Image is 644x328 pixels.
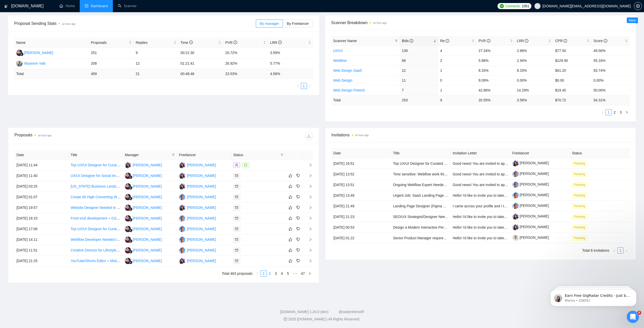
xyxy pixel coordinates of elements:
img: gigradar-bm.png [129,239,132,243]
button: dislike [295,205,301,211]
a: IZ[PERSON_NAME] [179,195,216,199]
button: like [287,226,294,232]
img: c1TvrDEnT2cRyVJWuaGrBp4vblnH3gAhIHj-0WWF6XgB1-1I-LIFv2h85ylRMVt1qP [512,224,519,230]
a: [PERSON_NAME] [512,235,549,240]
span: like [289,206,292,210]
li: Next Page [624,109,630,115]
span: New [629,18,636,22]
span: filter [280,153,283,156]
a: Design a Modern Interactive Personal Brand Website [393,225,476,229]
span: info-circle [564,39,567,43]
span: Connects: [505,3,521,9]
div: [PERSON_NAME] [133,184,162,189]
a: Pending [572,225,589,229]
a: Pending [572,236,589,240]
img: RH [125,205,131,211]
span: Pending [572,225,587,230]
div: [PERSON_NAME] [133,194,162,200]
span: Dashboard [91,4,108,8]
img: RH [125,215,131,222]
span: Re [440,39,449,43]
a: 47 [299,271,306,276]
button: like [287,205,294,211]
a: searchScanner [118,4,137,8]
span: like [289,174,292,178]
div: [PERSON_NAME] [187,215,216,221]
a: 5 [285,271,291,276]
a: [PERSON_NAME] [512,204,549,208]
span: info-circle [234,41,237,44]
span: 1951 [522,3,529,9]
a: UX/UI [333,49,343,53]
img: IZ [179,194,185,200]
span: right [625,111,628,114]
a: Top UX/UI Designer for Curated Web Directory MVP (Desktop & Mobile) [71,163,184,167]
div: [PERSON_NAME] [133,173,162,178]
div: Wyanom Yaki [24,61,46,66]
span: Pending [572,182,587,188]
a: Landing Page Designer (Figma + Webflow) [393,204,461,208]
a: [PERSON_NAME] [512,172,549,176]
img: gigradar-bm.png [129,218,132,222]
span: mail [235,259,238,262]
a: 1 [606,110,611,115]
td: 12 [400,65,438,75]
span: Proposals [91,40,128,45]
a: [PERSON_NAME] [512,161,549,165]
a: Web Design Fintech [333,88,365,92]
a: R[PERSON_NAME] [125,163,162,167]
a: IZ[PERSON_NAME] [179,216,216,220]
span: dashboard [85,4,88,8]
div: message notification from Mariia, 1w ago. Earn Free GigRadar Credits - Just by Sharing Your Story... [8,11,94,27]
img: R [179,173,185,179]
span: filter [171,151,176,159]
span: dislike [296,248,300,252]
a: 1 [261,271,266,276]
img: gigradar-bm.png [129,197,132,200]
a: RH[PERSON_NAME] [125,237,162,241]
button: dislike [295,247,301,253]
span: Scanner Name [333,39,357,43]
a: WYWyanom Yaki [16,61,46,65]
div: [PERSON_NAME] [187,237,216,242]
td: 68 [400,56,438,65]
a: Pending [572,161,589,165]
button: setting [634,2,642,10]
a: [PERSON_NAME] [512,225,549,229]
a: RH[PERSON_NAME] [125,173,162,177]
button: like [287,194,294,200]
span: Pending [572,161,587,166]
a: 2 [612,110,617,115]
span: Pending [572,171,587,177]
div: [PERSON_NAME] [133,215,162,221]
div: [PERSON_NAME] [187,194,216,200]
td: 5.77% [268,58,313,69]
span: Pending [572,203,587,209]
div: [PERSON_NAME] [133,258,162,264]
button: like [287,173,294,179]
button: like [287,215,294,221]
a: 1 [618,248,623,253]
div: [PERSON_NAME] [187,226,216,232]
li: 2 [267,270,273,277]
img: gigradar-bm.png [129,207,132,211]
img: c1q_ILbuvyM8h4-itf9xl5aQVAStkKNj_sOBvCYAdtd3aF_CWrbCYa5uop-BleXgh3 [512,235,519,241]
span: mail [235,195,238,198]
a: Front-end development + GSAP animations for a Creative Director website (Webflow or Framer) [71,216,221,220]
span: like [289,227,292,231]
td: 55.16% [592,56,630,65]
span: mail [235,174,238,177]
td: 01:21:41 [178,58,223,69]
span: info-circle [446,39,449,43]
span: CPR [555,39,567,43]
img: gigradar-bm.png [129,250,132,253]
td: $41.20 [553,65,592,75]
span: PVR [479,39,490,43]
p: Earn Free GigRadar Credits - Just by Sharing Your Story! 💬 Want more credits for sending proposal... [22,14,87,20]
img: gigradar-bm.png [129,261,132,264]
button: like [287,236,294,243]
th: Replies [134,38,178,48]
a: R[PERSON_NAME] [179,205,216,209]
a: @vadymhimself [339,310,364,314]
